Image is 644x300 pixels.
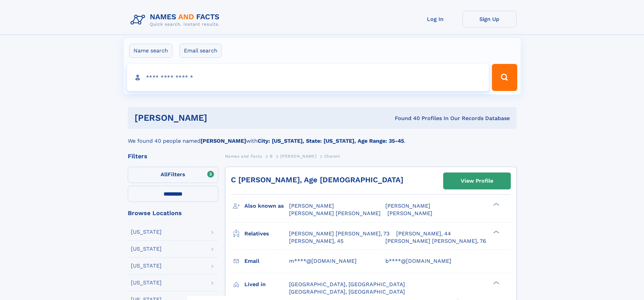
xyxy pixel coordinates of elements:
[385,203,430,209] span: [PERSON_NAME]
[462,11,517,27] a: Sign Up
[280,152,316,160] a: [PERSON_NAME]
[128,167,218,183] label: Filters
[161,171,168,178] span: All
[244,279,289,290] h3: Lived in
[492,64,517,91] button: Search Button
[258,138,404,144] b: City: [US_STATE], State: [US_STATE], Age Range: 35-45
[289,203,334,209] span: [PERSON_NAME]
[244,255,289,267] h3: Email
[231,176,403,184] a: C [PERSON_NAME], Age [DEMOGRAPHIC_DATA]
[492,202,500,207] div: ❯
[492,280,500,285] div: ❯
[301,115,510,122] div: Found 40 Profiles In Our Records Database
[324,154,340,159] span: Chanmi
[444,173,510,189] a: View Profile
[385,237,486,245] a: [PERSON_NAME] [PERSON_NAME], 76
[129,44,172,58] label: Name search
[387,210,432,216] span: [PERSON_NAME]
[128,129,517,145] div: We found 40 people named with .
[131,280,162,285] div: [US_STATE]
[244,200,289,212] h3: Also known as
[128,210,218,216] div: Browse Locations
[270,154,273,159] span: B
[289,230,389,237] a: [PERSON_NAME] [PERSON_NAME], 73
[289,281,405,287] span: [GEOGRAPHIC_DATA], [GEOGRAPHIC_DATA]
[396,230,451,237] a: [PERSON_NAME], 44
[131,229,162,235] div: [US_STATE]
[131,263,162,269] div: [US_STATE]
[135,114,301,122] h1: [PERSON_NAME]
[289,237,343,245] a: [PERSON_NAME], 45
[408,11,462,27] a: Log In
[270,152,273,160] a: B
[225,152,262,160] a: Names and Facts
[289,210,381,216] span: [PERSON_NAME] [PERSON_NAME]
[180,44,222,58] label: Email search
[492,230,500,234] div: ❯
[127,64,489,91] input: search input
[200,138,246,144] b: [PERSON_NAME]
[131,246,162,252] div: [US_STATE]
[280,154,316,159] span: [PERSON_NAME]
[128,153,218,159] div: Filters
[244,228,289,239] h3: Relatives
[461,173,493,189] div: View Profile
[289,289,405,295] span: [GEOGRAPHIC_DATA], [GEOGRAPHIC_DATA]
[128,11,225,29] img: Logo Names and Facts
